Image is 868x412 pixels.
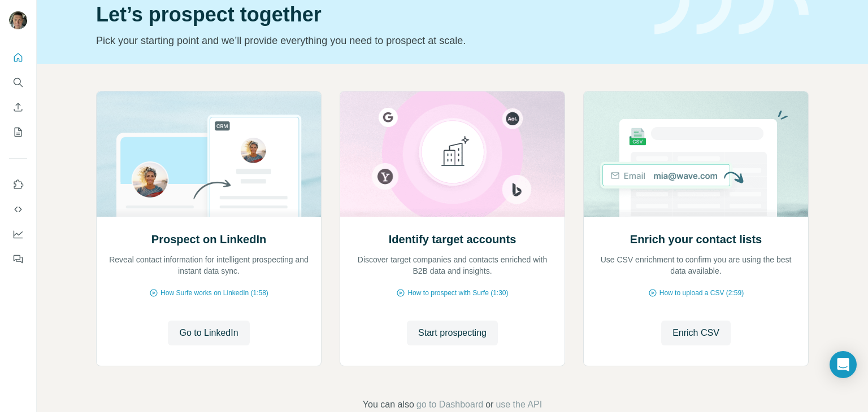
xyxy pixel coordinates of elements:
span: You can also [363,398,414,411]
p: Reveal contact information for intelligent prospecting and instant data sync. [108,254,310,277]
p: Pick your starting point and we’ll provide everything you need to prospect at scale. [96,33,641,49]
span: How to prospect with Surfe (1:30) [407,288,508,298]
span: Enrich CSV [672,326,719,340]
h2: Identify target accounts [389,231,517,247]
span: How to upload a CSV (2:59) [659,288,744,298]
button: go to Dashboard [416,398,483,411]
div: Open Intercom Messenger [830,351,857,378]
button: Search [9,72,27,93]
p: Use CSV enrichment to confirm you are using the best data available. [595,254,797,277]
img: Identify target accounts [340,91,565,217]
span: Start prospecting [418,326,487,340]
button: Dashboard [9,224,27,244]
button: Enrich CSV [661,321,731,345]
button: Start prospecting [407,321,498,345]
h1: Let’s prospect together [96,3,641,26]
img: Prospect on LinkedIn [96,91,322,217]
img: Enrich your contact lists [583,91,809,217]
span: or [485,398,493,411]
h2: Prospect on LinkedIn [151,231,266,247]
h2: Enrich your contact lists [630,231,762,247]
button: Enrich CSV [9,97,27,117]
button: Feedback [9,249,27,269]
button: Use Surfe API [9,199,27,220]
p: Discover target companies and contacts enriched with B2B data and insights. [351,254,553,277]
button: Go to LinkedIn [168,321,249,345]
span: How Surfe works on LinkedIn (1:58) [160,288,268,298]
button: Use Surfe on LinkedIn [9,174,27,195]
button: Quick start [9,47,27,68]
button: use the API [496,398,542,411]
img: Avatar [9,11,27,29]
button: My lists [9,122,27,142]
span: Go to LinkedIn [179,326,238,340]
